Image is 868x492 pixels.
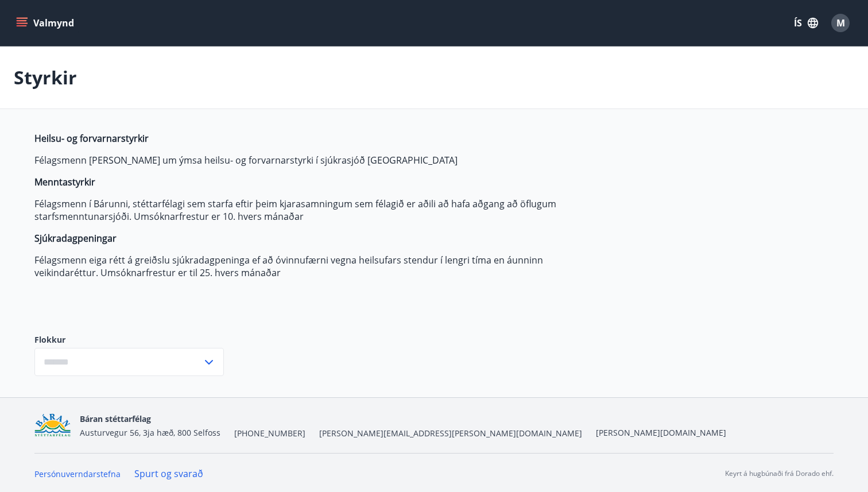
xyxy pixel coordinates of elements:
[34,413,71,438] img: Bz2lGXKH3FXEIQKvoQ8VL0Fr0uCiWgfgA3I6fSs8.png
[319,428,582,439] span: [PERSON_NAME][EMAIL_ADDRESS][PERSON_NAME][DOMAIN_NAME]
[14,65,77,90] p: Styrkir
[14,13,79,33] button: menu
[788,13,824,33] button: ÍS
[34,176,95,188] strong: Menntastyrkir
[134,467,203,480] a: Spurt og svarað
[836,17,845,29] span: M
[34,334,224,346] label: Flokkur
[34,232,117,245] strong: Sjúkradagpeningar
[34,254,576,279] p: Félagsmenn eiga rétt á greiðslu sjúkradagpeninga ef að óvinnufærni vegna heilsufars stendur í len...
[34,132,149,145] strong: Heilsu- og forvarnarstyrkir
[827,9,854,37] button: M
[80,427,220,438] span: Austurvegur 56, 3ja hæð, 800 Selfoss
[34,468,121,479] a: Persónuverndarstefna
[34,197,576,223] p: Félagsmenn í Bárunni, stéttarfélagi sem starfa eftir þeim kjarasamningum sem félagið er aðili að ...
[80,413,151,424] span: Báran stéttarfélag
[725,468,834,479] p: Keyrt á hugbúnaði frá Dorado ehf.
[596,427,726,438] a: [PERSON_NAME][DOMAIN_NAME]
[234,428,305,439] span: [PHONE_NUMBER]
[34,154,576,166] p: Félagsmenn [PERSON_NAME] um ýmsa heilsu- og forvarnarstyrki í sjúkrasjóð [GEOGRAPHIC_DATA]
